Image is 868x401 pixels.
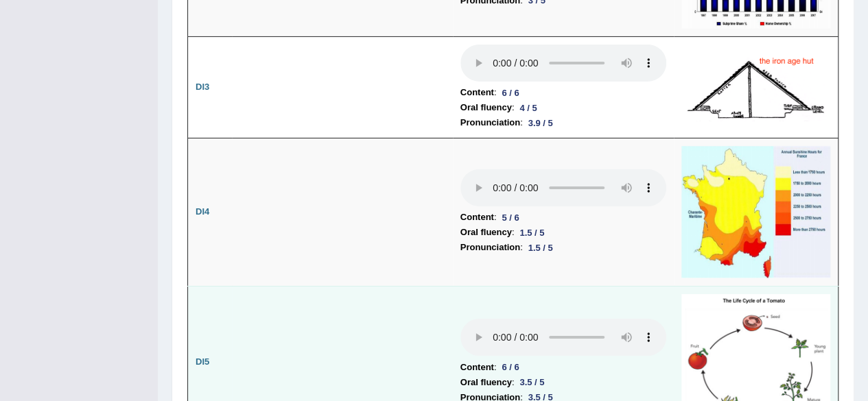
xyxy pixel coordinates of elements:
[496,210,524,225] div: 5 / 6
[196,206,209,217] b: DI4
[496,86,524,100] div: 6 / 6
[460,375,512,390] b: Oral fluency
[460,225,512,240] b: Oral fluency
[460,240,520,255] b: Pronunciation
[460,115,520,130] b: Pronunciation
[460,115,666,130] li: :
[460,225,666,240] li: :
[496,360,524,374] div: 6 / 6
[460,85,494,100] b: Content
[460,100,666,115] li: :
[460,360,666,375] li: :
[460,85,666,100] li: :
[523,116,559,130] div: 3.9 / 5
[460,375,666,390] li: :
[460,210,666,225] li: :
[514,375,550,389] div: 3.5 / 5
[514,101,542,115] div: 4 / 5
[460,100,512,115] b: Oral fluency
[460,360,494,375] b: Content
[523,241,559,255] div: 1.5 / 5
[460,240,666,255] li: :
[196,82,209,92] b: DI3
[196,356,209,367] b: DI5
[514,226,550,240] div: 1.5 / 5
[460,210,494,225] b: Content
